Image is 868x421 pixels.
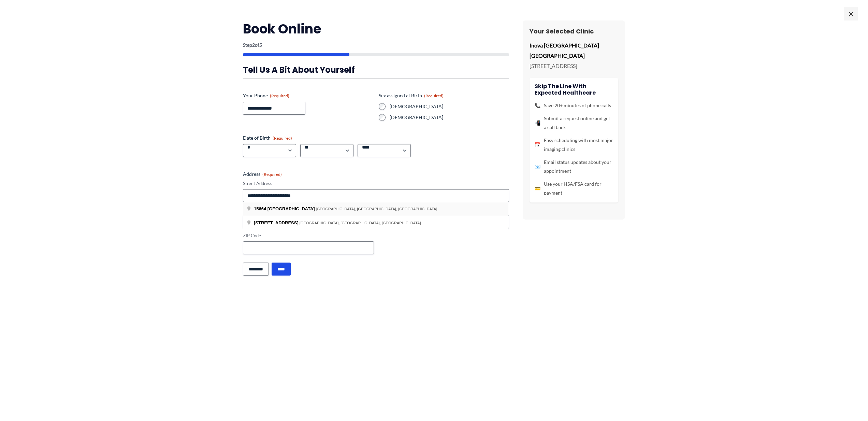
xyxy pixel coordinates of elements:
span: 📅 [535,140,540,149]
span: [GEOGRAPHIC_DATA] [267,206,315,211]
li: Submit a request online and get a call back [535,114,613,132]
span: 📲 [535,118,540,127]
label: Your Phone [243,92,373,99]
li: Easy scheduling with most major imaging clinics [535,136,613,154]
p: Inova [GEOGRAPHIC_DATA] [GEOGRAPHIC_DATA] [530,40,618,60]
span: 📞 [535,101,540,110]
span: × [844,7,858,20]
label: [DEMOGRAPHIC_DATA] [390,103,509,110]
label: ZIP Code [243,233,374,239]
li: Email status updates about your appointment [535,158,613,176]
span: (Required) [424,93,444,98]
span: [GEOGRAPHIC_DATA], [GEOGRAPHIC_DATA], [GEOGRAPHIC_DATA] [316,207,437,211]
legend: Sex assigned at Birth [379,92,444,99]
h3: Tell us a bit about yourself [243,65,509,75]
h4: Skip the line with Expected Healthcare [535,83,613,96]
p: Step of [243,43,509,47]
h3: Your Selected Clinic [530,27,618,35]
span: 💳 [535,184,540,193]
li: Save 20+ minutes of phone calls [535,101,613,110]
span: [STREET_ADDRESS] [254,220,299,225]
label: [DEMOGRAPHIC_DATA] [390,114,509,121]
span: [GEOGRAPHIC_DATA], [GEOGRAPHIC_DATA], [GEOGRAPHIC_DATA] [300,221,421,225]
legend: Date of Birth [243,135,292,141]
label: Street Address [243,180,509,187]
span: (Required) [270,93,289,98]
span: 15664 [254,206,266,211]
h2: Book Online [243,20,509,37]
legend: Address [243,171,282,178]
span: (Required) [262,172,282,177]
span: (Required) [273,136,292,141]
span: 2 [252,42,255,48]
span: 📧 [535,162,540,171]
p: [STREET_ADDRESS] [530,61,618,71]
li: Use your HSA/FSA card for payment [535,180,613,197]
span: 5 [259,42,262,48]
